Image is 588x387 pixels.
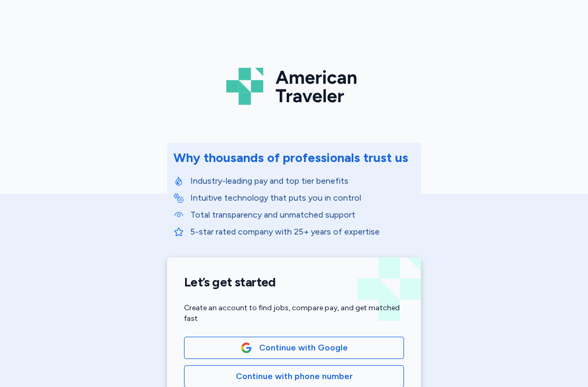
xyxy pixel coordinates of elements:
div: Why thousands of professionals trust us [173,149,408,166]
p: Industry-leading pay and top tier benefits [190,175,415,187]
p: Total transparency and unmatched support [190,209,415,221]
img: Logo [226,64,362,109]
h1: Let’s get started [184,274,404,290]
button: Google LogoContinue with Google [184,337,404,359]
img: Google Logo [241,342,252,354]
p: Intuitive technology that puts you in control [190,192,415,204]
p: 5-star rated company with 25+ years of expertise [190,226,415,238]
span: Continue with phone number [236,370,353,383]
div: Create an account to find jobs, compare pay, and get matched fast [184,303,404,324]
span: Continue with Google [259,341,348,354]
